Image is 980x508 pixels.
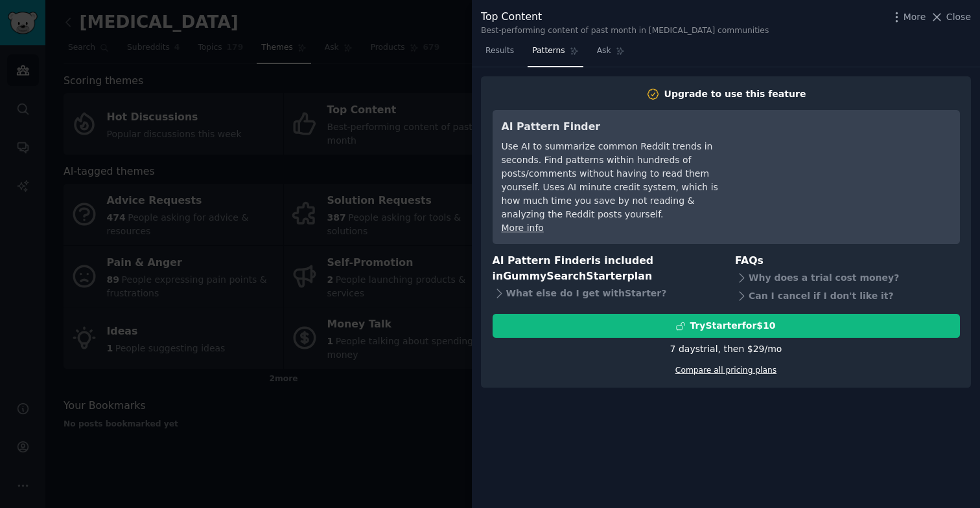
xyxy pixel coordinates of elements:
div: Best-performing content of past month in [MEDICAL_DATA] communities [481,25,769,37]
div: Can I cancel if I don't like it? [735,287,960,305]
div: Why does a trial cost money? [735,269,960,287]
h3: FAQs [735,253,960,269]
button: TryStarterfor$10 [493,314,960,338]
div: Upgrade to use this feature [664,87,806,101]
a: Ask [592,41,629,67]
div: What else do I get with Starter ? [493,285,717,303]
a: Results [481,41,519,67]
span: Close [946,10,971,24]
span: GummySearch Starter [503,270,627,282]
h3: AI Pattern Finder [502,119,738,135]
h3: AI Pattern Finder is included in plan [493,253,717,285]
span: Patterns [532,45,565,57]
span: More [904,10,926,24]
a: Patterns [528,41,583,67]
button: More [890,10,926,24]
div: Use AI to summarize common Reddit trends in seconds. Find patterns within hundreds of posts/comme... [502,140,738,221]
span: Results [485,45,514,57]
iframe: YouTube video player [756,119,951,216]
a: More info [502,223,544,233]
button: Close [930,10,971,24]
div: 7 days trial, then $ 29 /mo [670,342,782,356]
a: Compare all pricing plans [675,366,776,375]
div: Top Content [481,9,769,25]
div: Try Starter for $10 [690,319,775,333]
span: Ask [597,45,611,57]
